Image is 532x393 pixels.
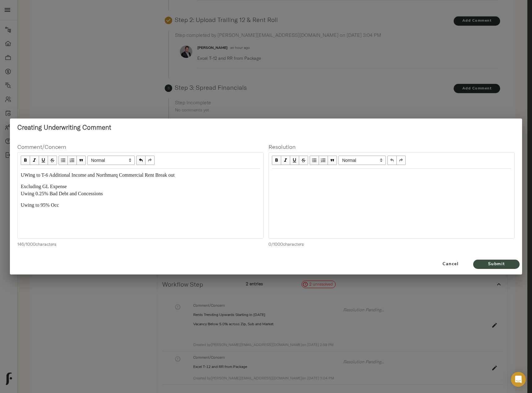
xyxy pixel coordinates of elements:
[397,156,406,165] button: Redo
[87,156,135,165] span: Normal
[433,261,468,268] span: Cancel
[272,156,281,165] button: Bold
[269,169,514,182] div: Edit text
[21,184,103,196] span: Excluding GL Expense Uwing 0.25% Bad Debt and Concessions
[387,156,397,165] button: Undo
[473,260,520,269] button: Submit
[430,257,471,272] button: Cancel
[310,156,319,165] button: UL
[136,156,146,165] button: Undo
[87,156,135,165] select: Block type
[68,156,77,165] button: OL
[146,156,155,165] button: Redo
[18,169,263,212] div: Edit text
[48,156,57,165] button: Strikethrough
[21,202,59,208] span: Uwing to 95% Occ
[21,156,30,165] button: Bold
[290,156,299,165] button: Underline
[281,156,290,165] button: Italic
[299,156,308,165] button: Strikethrough
[338,156,386,165] span: Normal
[17,123,515,131] h2: Creating Underwriting Comment
[59,156,68,165] button: UL
[39,156,48,165] button: Underline
[328,156,337,165] button: Blockquote
[338,156,386,165] select: Block type
[17,241,264,247] p: 146 / 1000 characters
[21,172,175,178] span: UWing to T-6 Additional Income and Northmarq Commercial Rent Break out
[268,241,515,247] p: 0 / 1000 characters
[77,156,86,165] button: Blockquote
[511,372,526,387] div: Open Intercom Messenger
[17,144,264,150] h4: Comment/Concern
[30,156,39,165] button: Italic
[479,261,513,268] span: Submit
[319,156,328,165] button: OL
[268,144,515,150] h4: Resolution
